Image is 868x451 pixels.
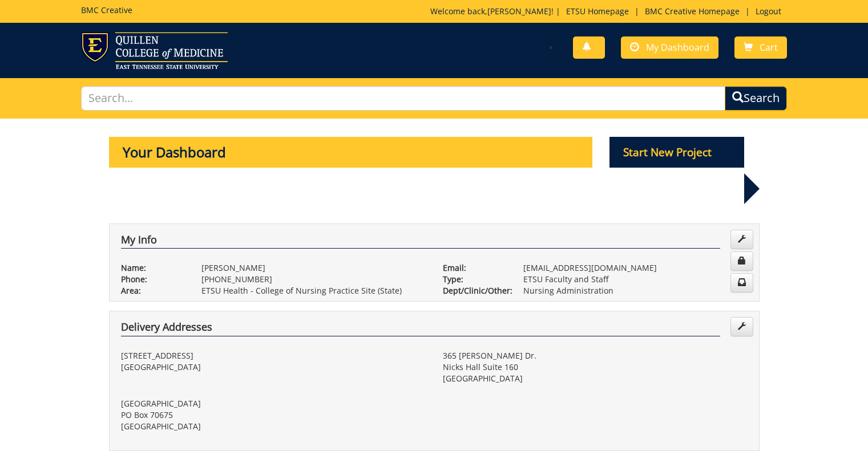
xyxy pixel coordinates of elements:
[523,274,748,285] p: ETSU Faculty and Staff
[81,86,726,111] input: Search...
[760,41,778,54] span: Cart
[621,36,718,59] a: My Dashboard
[201,262,426,274] p: [PERSON_NAME]
[639,6,745,17] a: BMC Creative Homepage
[609,148,744,159] a: Start New Project
[750,6,787,17] a: Logout
[121,409,426,421] p: PO Box 70675
[121,285,184,296] p: Area:
[121,234,720,249] h4: My Info
[443,350,748,361] p: 365 [PERSON_NAME] Dr.
[121,350,426,361] p: [STREET_ADDRESS]
[609,137,744,168] p: Start New Project
[121,262,184,274] p: Name:
[201,285,426,296] p: ETSU Health - College of Nursing Practice Site (State)
[121,361,426,373] p: [GEOGRAPHIC_DATA]
[730,273,753,292] a: Change Communication Preferences
[201,274,426,285] p: [PHONE_NUMBER]
[443,373,748,384] p: [GEOGRAPHIC_DATA]
[734,36,787,59] a: Cart
[443,285,506,296] p: Dept/Clinic/Other:
[443,361,748,373] p: Nicks Hall Suite 160
[487,6,551,17] a: [PERSON_NAME]
[730,230,753,249] a: Edit Info
[523,285,748,296] p: Nursing Administration
[646,41,709,54] span: My Dashboard
[725,86,787,111] button: Search
[443,274,506,285] p: Type:
[730,251,753,271] a: Change Password
[81,32,228,69] img: ETSU logo
[121,421,426,432] p: [GEOGRAPHIC_DATA]
[121,274,184,285] p: Phone:
[81,6,132,14] h5: BMC Creative
[121,322,720,336] h4: Delivery Addresses
[443,262,506,274] p: Email:
[523,262,748,274] p: [EMAIL_ADDRESS][DOMAIN_NAME]
[121,398,426,409] p: [GEOGRAPHIC_DATA]
[560,6,635,17] a: ETSU Homepage
[430,6,787,17] p: Welcome back, ! | | |
[109,137,593,168] p: Your Dashboard
[730,317,753,336] a: Edit Addresses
